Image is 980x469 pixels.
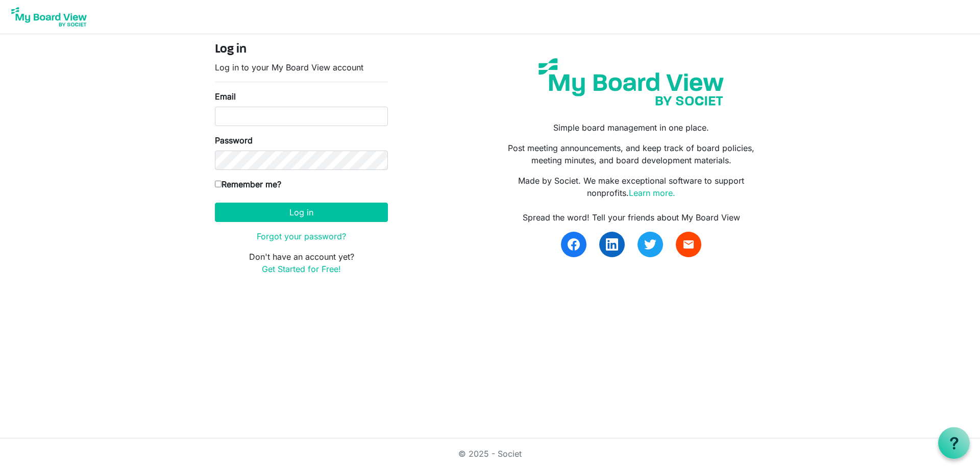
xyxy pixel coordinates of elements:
p: Post meeting announcements, and keep track of board policies, meeting minutes, and board developm... [498,142,765,166]
div: Spread the word! Tell your friends about My Board View [498,211,765,224]
p: Don't have an account yet? [215,251,388,275]
a: Forgot your password? [257,231,346,241]
p: Log in to your My Board View account [215,61,388,73]
a: Get Started for Free! [262,264,341,274]
span: email [682,238,695,251]
p: Simple board management in one place. [498,121,765,134]
a: email [676,232,701,257]
h4: Log in [215,42,388,57]
img: twitter.svg [644,238,656,251]
label: Remember me? [215,178,281,190]
label: Email [215,90,236,103]
img: My Board View Logo [8,4,90,30]
img: linkedin.svg [606,238,618,251]
a: © 2025 - Societ [458,449,522,459]
input: Remember me? [215,181,222,187]
label: Password [215,134,253,146]
button: Log in [215,203,388,222]
a: Learn more. [629,188,675,198]
img: facebook.svg [568,238,580,251]
img: my-board-view-societ.svg [531,51,731,113]
p: Made by Societ. We make exceptional software to support nonprofits. [498,175,765,199]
